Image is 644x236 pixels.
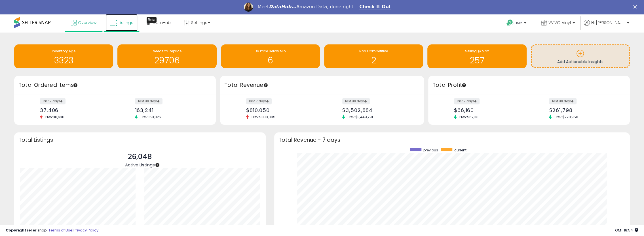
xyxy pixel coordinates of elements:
[155,162,160,168] div: Tooltip anchor
[52,49,75,53] span: Inventory Age
[120,56,214,65] h1: 29706
[180,14,214,31] a: Settings
[515,21,522,25] span: Help
[18,81,212,89] h3: Total Ordered Items
[73,228,98,233] a: Privacy Policy
[40,107,111,113] div: 37,406
[224,81,420,89] h3: Total Revenue
[324,44,423,68] a: Non Competitive 2
[78,20,96,25] span: Overview
[73,83,78,88] div: Tooltip anchor
[345,115,376,119] span: Prev: $3,449,791
[119,20,133,25] span: Listings
[359,4,391,10] a: Check It Out
[125,162,155,168] span: Active Listings
[40,98,66,104] label: last 7 days
[342,98,370,104] label: last 30 days
[591,20,625,25] span: Hi [PERSON_NAME]
[548,20,571,25] span: VViViD Vinyl
[549,107,620,113] div: $261,798
[633,5,639,8] div: Close
[615,228,638,233] span: 2025-09-16 18:54 GMT
[537,14,579,33] a: VViViD Vinyl
[135,107,206,113] div: 163,241
[224,56,317,65] h1: 6
[138,115,164,119] span: Prev: 158,825
[423,148,438,153] span: previous
[552,115,581,119] span: Prev: $228,950
[454,148,466,153] span: current
[117,44,216,68] a: Needs to Reprice 29706
[532,45,629,67] a: Add Actionable Insights
[432,81,626,89] h3: Total Profit
[327,56,420,65] h1: 2
[359,49,388,53] span: Non Competitive
[269,4,296,9] i: DataHub...
[257,4,355,10] div: Meet Amazon Data, done right.
[263,83,268,88] div: Tooltip anchor
[506,19,513,26] i: Get Help
[147,17,157,23] div: Tooltip anchor
[557,59,603,65] span: Add Actionable Insights
[6,228,98,233] div: seller snap | |
[342,107,414,113] div: $3,502,884
[18,138,261,142] h3: Total Listings
[153,49,181,53] span: Needs to Reprice
[6,228,26,233] strong: Copyright
[454,98,480,104] label: last 7 days
[142,14,175,31] a: DataHub
[246,107,318,113] div: $810,050
[430,56,523,65] h1: 257
[153,20,171,25] span: DataHub
[502,15,532,33] a: Help
[255,49,286,53] span: BB Price Below Min
[48,228,73,233] a: Terms of Use
[244,3,253,12] img: Profile image for Georgie
[461,83,466,88] div: Tooltip anchor
[67,14,101,31] a: Overview
[549,98,577,104] label: last 30 days
[427,44,526,68] a: Selling @ Max 257
[43,115,67,119] span: Prev: 38,638
[584,20,629,33] a: Hi [PERSON_NAME]
[135,98,162,104] label: last 30 days
[125,151,155,162] p: 26,048
[17,56,110,65] h1: 3323
[221,44,320,68] a: BB Price Below Min 6
[105,14,138,31] a: Listings
[457,115,481,119] span: Prev: $62,131
[246,98,272,104] label: last 7 days
[249,115,278,119] span: Prev: $830,005
[14,44,113,68] a: Inventory Age 3323
[454,107,525,113] div: $66,160
[465,49,489,53] span: Selling @ Max
[278,138,626,142] h3: Total Revenue - 7 days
